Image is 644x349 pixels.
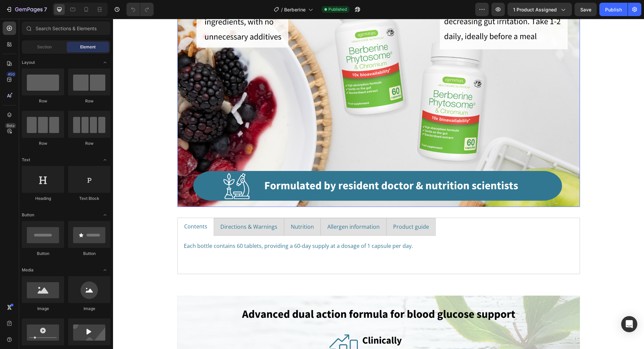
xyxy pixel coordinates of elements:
p: Nutrition [178,203,201,213]
button: 7 [3,3,50,16]
span: Button [22,212,34,218]
span: / [281,6,283,13]
span: Element [80,44,96,50]
button: Save [575,3,597,16]
span: Toggle open [100,155,110,165]
span: Media [22,267,34,273]
span: Toggle open [100,265,110,275]
div: Text Block [68,195,110,202]
span: Published [328,6,347,12]
div: Row [22,98,64,104]
div: Row [22,140,64,146]
p: Contents [71,203,94,213]
div: Heading [22,195,64,202]
span: Berberine [284,6,306,13]
p: Product guide [280,203,316,213]
div: Image [68,306,110,312]
iframe: Design area [113,19,644,349]
div: Button [68,251,110,257]
p: Directions & Warnings [107,203,164,213]
span: Each bottle contains 60 tablets, providing a 60-day supply at a dosage of 1 capsule per day. [71,223,300,231]
div: Button [22,251,64,257]
span: Section [37,44,52,50]
div: Beta [5,123,16,128]
span: Save [580,7,591,12]
span: Text [22,157,30,163]
div: Row [68,140,110,146]
span: 1 product assigned [513,6,557,13]
div: Row [68,98,110,104]
div: Undo/Redo [126,3,154,16]
div: Open Intercom Messenger [621,316,637,332]
span: Toggle open [100,210,110,220]
button: 1 product assigned [507,3,572,16]
p: Allergen information [214,203,267,213]
div: 450 [6,72,16,77]
div: Publish [605,6,622,13]
input: Search Sections & Elements [22,21,110,35]
span: Toggle open [100,57,110,68]
div: Image [22,306,64,312]
button: Publish [599,3,628,16]
p: 7 [44,5,47,13]
span: Layout [22,59,35,66]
